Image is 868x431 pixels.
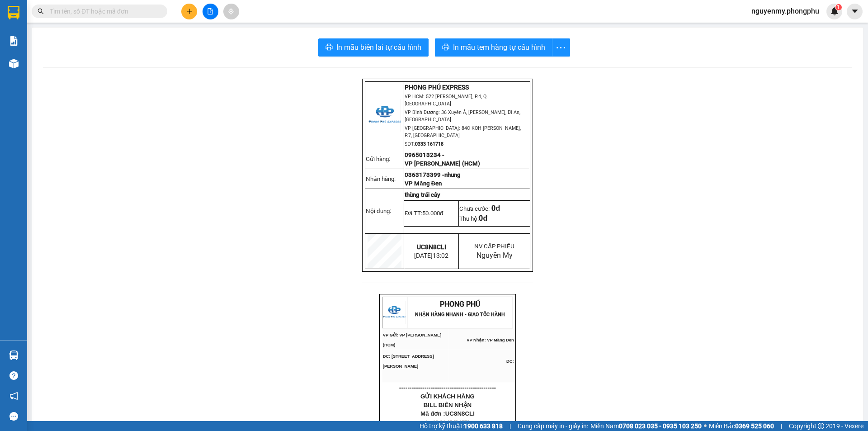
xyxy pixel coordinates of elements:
span: 0đ [491,204,500,213]
strong: 0369 525 060 [735,422,774,430]
span: 0965013234 - [405,152,444,158]
span: 18:24:47 [DATE] [433,420,470,425]
span: VP Gửi: VP [PERSON_NAME] (HCM) [383,333,442,347]
span: PHONG PHÚ [440,300,480,308]
span: BILL BIÊN NHẬN [424,402,472,408]
span: aim [228,8,234,14]
span: ⚪️ [704,424,707,428]
span: thùng trái cây [405,191,440,198]
span: Hỗ trợ kỹ thuật: [420,421,503,431]
span: UC8N8CLI [445,410,475,417]
input: Tìm tên, số ĐT hoặc mã đơn [50,6,156,16]
span: nguyenmy.phongphu [744,5,826,17]
span: Thu hộ: [459,215,487,222]
img: logo [383,301,406,324]
span: question-circle [9,371,18,380]
span: VP Bình Dương: 36 Xuyên Á, [PERSON_NAME], Dĩ An, [GEOGRAPHIC_DATA] [405,109,520,123]
img: logo-vxr [8,6,19,19]
span: In mẫu biên lai tự cấu hình [336,42,421,53]
span: ĐC: [506,359,514,364]
span: VP HCM: 522 [PERSON_NAME], P.4, Q.[GEOGRAPHIC_DATA] [405,94,488,107]
span: plus [186,8,193,14]
img: icon-new-feature [830,7,839,15]
span: Nội dung: [366,208,391,214]
img: warehouse-icon [9,59,19,68]
span: Chưa cước: [459,205,500,212]
span: | [509,421,511,431]
span: copyright [818,423,824,429]
span: VP [PERSON_NAME] (HCM) [405,160,480,167]
sup: 1 [835,4,842,10]
img: warehouse-icon [9,350,19,360]
span: VP Nhận: VP Măng Đen [467,338,514,342]
span: caret-down [851,7,859,15]
img: logo [368,99,401,132]
span: search [38,8,44,14]
img: solution-icon [9,36,19,46]
button: aim [223,4,239,19]
span: Miền Bắc [709,421,774,431]
span: In : [426,420,470,425]
span: Gửi hàng: [366,156,390,162]
span: printer [442,43,449,52]
span: file-add [207,8,213,14]
button: more [552,38,570,57]
span: notification [9,392,18,400]
span: GỬI KHÁCH HÀNG [420,393,475,400]
span: printer [325,43,333,52]
span: VP [GEOGRAPHIC_DATA]: 84C KQH [PERSON_NAME], P.7, [GEOGRAPHIC_DATA] [405,125,521,138]
button: printerIn mẫu tem hàng tự cấu hình [435,38,552,57]
span: In mẫu tem hàng tự cấu hình [453,42,545,53]
span: UC8N8CLI [417,243,446,251]
span: Cung cấp máy in - giấy in: [518,421,588,431]
span: nhung [444,171,461,178]
strong: NHẬN HÀNG NHANH - GIAO TỐC HÀNH [415,312,505,317]
span: VP Măng Đen [405,180,442,187]
strong: 0708 023 035 - 0935 103 250 [619,422,702,430]
span: Miền Nam [590,421,702,431]
button: file-add [203,4,218,19]
span: [DATE] [414,252,448,259]
span: Nhận hàng: [366,175,396,182]
span: 1 [837,4,840,10]
span: 0đ [479,214,487,223]
strong: 1900 633 818 [464,422,503,430]
span: more [552,42,570,53]
span: Mã đơn : [420,410,475,417]
span: | [781,421,782,431]
span: 50.000đ [422,210,443,217]
span: 0363173399 - [405,171,444,178]
strong: PHONG PHÚ EXPRESS [405,84,469,91]
button: printerIn mẫu biên lai tự cấu hình [318,38,429,57]
span: Nguyễn My [476,251,513,260]
span: 13:02 [433,252,448,259]
span: ---------------------------------------------- [399,384,496,391]
span: NV CẤP PHIẾU [474,243,514,250]
span: SĐT: [405,141,443,147]
button: caret-down [847,4,863,19]
span: Đã TT: [405,210,443,217]
span: message [9,412,18,421]
button: plus [181,4,197,19]
strong: 0333 161718 [415,141,443,147]
span: ĐC: [STREET_ADDRESS][PERSON_NAME] [383,354,434,369]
